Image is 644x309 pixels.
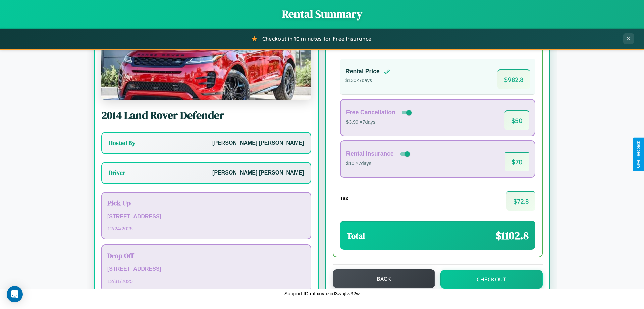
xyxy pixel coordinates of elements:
span: $ 50 [504,110,529,130]
span: $ 72.8 [506,191,535,211]
h3: Drop Off [107,250,305,260]
p: $ 130 × 7 days [345,76,390,85]
img: Land Rover Defender [101,33,311,100]
p: $10 × 7 days [346,159,411,168]
p: [PERSON_NAME] [PERSON_NAME] [212,168,304,178]
p: $3.99 × 7 days [346,118,413,127]
p: [STREET_ADDRESS] [107,264,305,274]
h3: Hosted By [109,139,135,147]
p: 12 / 31 / 2025 [107,277,305,286]
h1: Rental Summary [7,7,637,22]
h3: Pick Up [107,198,305,208]
button: Checkout [440,270,543,289]
span: Checkout in 10 minutes for Free Insurance [262,35,371,42]
h3: Total [347,230,365,241]
span: $ 1102.8 [496,228,529,243]
p: 12 / 24 / 2025 [107,224,305,233]
h4: Tax [340,195,348,201]
span: $ 982.8 [497,69,530,89]
h4: Rental Insurance [346,150,394,157]
p: [STREET_ADDRESS] [107,212,305,222]
p: [PERSON_NAME] [PERSON_NAME] [212,138,304,148]
h4: Free Cancellation [346,109,395,116]
h2: 2014 Land Rover Defender [101,108,311,123]
h4: Rental Price [345,68,380,75]
p: Support ID: mfjxuvpzcd3wpjfw32w [284,289,360,298]
div: Give Feedback [636,141,641,168]
span: $ 70 [505,152,529,171]
h3: Driver [109,169,125,177]
div: Open Intercom Messenger [7,286,23,302]
button: Back [333,269,435,288]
